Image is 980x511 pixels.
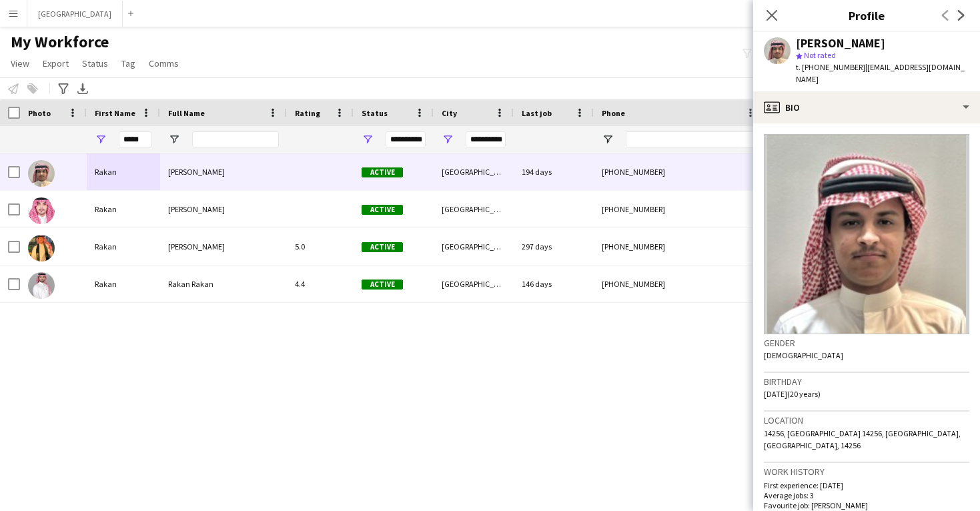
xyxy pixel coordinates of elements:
[764,134,969,334] img: Crew avatar or photo
[522,108,552,118] span: Last job
[87,266,160,302] div: Rakan
[27,1,123,27] button: [GEOGRAPHIC_DATA]
[764,389,821,399] span: [DATE] (20 years)
[594,228,765,265] div: [PHONE_NUMBER]
[192,131,279,147] input: Full Name Filter Input
[796,37,885,49] div: [PERSON_NAME]
[95,108,135,118] span: First Name
[87,228,160,265] div: Rakan
[434,228,514,265] div: [GEOGRAPHIC_DATA]
[362,133,374,145] button: Open Filter Menu
[434,191,514,227] div: [GEOGRAPHIC_DATA]
[442,133,454,145] button: Open Filter Menu
[362,167,403,177] span: Active
[514,266,594,302] div: 146 days
[626,131,757,147] input: Phone Filter Input
[796,62,965,84] span: | [EMAIL_ADDRESS][DOMAIN_NAME]
[434,153,514,190] div: [GEOGRAPHIC_DATA]
[87,191,160,227] div: Rakan
[362,242,403,252] span: Active
[149,57,179,69] span: Comms
[764,466,969,478] h3: Work history
[5,55,35,72] a: View
[116,55,141,72] a: Tag
[82,57,108,69] span: Status
[168,279,213,289] span: Rakan Rakan
[602,133,614,145] button: Open Filter Menu
[434,266,514,302] div: [GEOGRAPHIC_DATA]
[77,55,113,72] a: Status
[287,266,354,302] div: 4.4
[295,108,320,118] span: Rating
[804,50,836,60] span: Not rated
[514,153,594,190] div: 194 days
[764,490,969,500] p: Average jobs: 3
[362,280,403,290] span: Active
[764,480,969,490] p: First experience: [DATE]
[594,191,765,227] div: [PHONE_NUMBER]
[168,241,225,251] span: [PERSON_NAME]
[514,228,594,265] div: 297 days
[764,350,843,360] span: [DEMOGRAPHIC_DATA]
[119,131,152,147] input: First Name Filter Input
[87,153,160,190] div: Rakan
[594,153,765,190] div: [PHONE_NUMBER]
[362,108,388,118] span: Status
[764,428,961,450] span: 14256, [GEOGRAPHIC_DATA] 14256, [GEOGRAPHIC_DATA], [GEOGRAPHIC_DATA], 14256
[11,32,109,52] span: My Workforce
[764,337,969,349] h3: Gender
[753,91,980,123] div: Bio
[28,235,55,262] img: Rakan Alshdokhi
[796,62,865,72] span: t. [PHONE_NUMBER]
[168,108,205,118] span: Full Name
[764,376,969,388] h3: Birthday
[168,204,225,214] span: [PERSON_NAME]
[764,414,969,426] h3: Location
[143,55,184,72] a: Comms
[28,272,55,299] img: Rakan Rakan
[43,57,69,69] span: Export
[11,57,29,69] span: View
[287,228,354,265] div: 5.0
[121,57,135,69] span: Tag
[168,133,180,145] button: Open Filter Menu
[764,500,969,510] p: Favourite job: [PERSON_NAME]
[28,160,55,187] img: Rakan Alammar
[602,108,625,118] span: Phone
[75,81,91,97] app-action-btn: Export XLSX
[28,197,55,224] img: Rakan Alsaif
[28,108,51,118] span: Photo
[55,81,71,97] app-action-btn: Advanced filters
[95,133,107,145] button: Open Filter Menu
[168,167,225,177] span: [PERSON_NAME]
[753,7,980,24] h3: Profile
[594,266,765,302] div: [PHONE_NUMBER]
[362,205,403,215] span: Active
[442,108,457,118] span: City
[37,55,74,72] a: Export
